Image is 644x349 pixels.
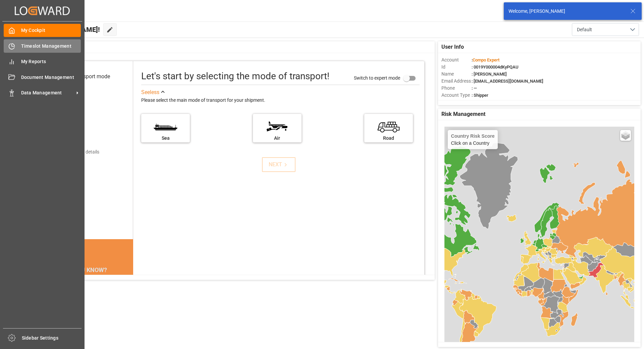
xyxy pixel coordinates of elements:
div: DID YOU KNOW? [36,263,133,277]
span: : [472,57,499,62]
span: : 0019Y000004dKyPQAU [472,64,519,70]
div: Sea [145,135,186,142]
span: : [EMAIL_ADDRESS][DOMAIN_NAME] [472,79,543,84]
span: : [PERSON_NAME] [472,72,507,77]
span: Hello [PERSON_NAME]! [28,23,100,36]
span: Email Address [441,78,472,85]
span: Switch to expert mode [354,75,400,80]
div: Road [368,135,410,142]
span: Sidebar Settings [22,335,82,342]
button: open menu [572,23,639,36]
span: Account Type [441,92,472,99]
span: Data Management [21,89,74,96]
span: Id [441,63,472,71]
span: : Shipper [472,93,488,98]
a: My Cockpit [4,24,81,37]
span: Risk Management [441,110,485,118]
span: Name [441,71,472,78]
a: Layers [620,130,631,141]
span: : — [472,86,477,91]
a: Timeslot Management [4,39,81,52]
span: User Info [441,43,464,51]
button: NEXT [262,157,296,172]
span: Phone [441,85,472,92]
span: Compo Expert [473,57,499,62]
span: My Cockpit [21,27,81,34]
span: Document Management [21,74,81,81]
div: Please select the main mode of transport for your shipment. [141,96,420,104]
div: Let's start by selecting the mode of transport! [141,69,329,83]
div: Click on a Country [451,133,495,146]
span: Default [577,26,592,33]
div: See less [141,88,159,96]
span: My Reports [21,58,81,65]
div: Welcome, [PERSON_NAME] [508,8,624,15]
div: Air [256,135,298,142]
span: Timeslot Management [21,43,81,50]
div: NEXT [269,161,289,169]
h4: Country Risk Score [451,133,495,139]
span: Account [441,56,472,63]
